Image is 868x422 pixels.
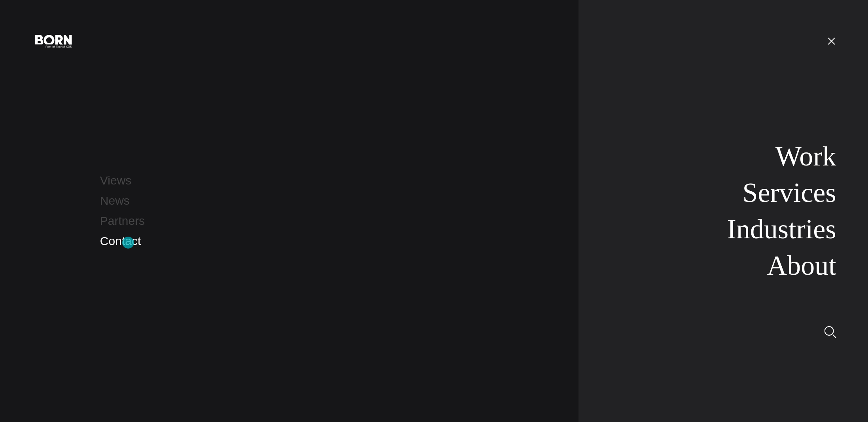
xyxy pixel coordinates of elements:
a: Partners [100,214,145,227]
a: About [767,250,836,281]
a: News [100,194,130,207]
a: Industries [727,214,836,244]
img: Search [825,326,836,338]
a: Work [775,141,836,171]
a: Contact [100,234,141,247]
a: Services [743,177,836,208]
a: Views [100,174,131,187]
button: Open [822,32,841,49]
